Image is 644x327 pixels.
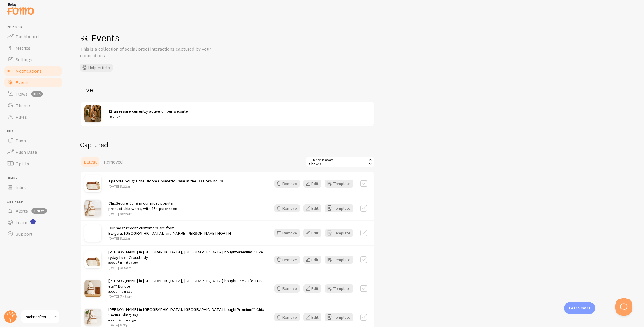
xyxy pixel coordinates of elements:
button: Edit [303,284,321,293]
p: This is a collection of social proof interactions captured by your connections [80,46,218,59]
button: Template [325,313,353,321]
a: Dashboard [3,31,63,42]
p: Learn more [569,305,591,311]
img: PwQPFsYmQ2KGnONrUDlO [84,105,101,122]
strong: 12 users [108,109,125,114]
a: Push [3,135,63,146]
a: The Safe Travels™ Bundle [108,278,262,289]
iframe: Help Scout Beacon - Open [615,298,632,316]
button: Template [325,284,353,293]
span: beta [31,91,43,97]
button: Edit [303,256,321,264]
span: Our most recent customers are from Bargara, [GEOGRAPHIC_DATA], and NARRE [PERSON_NAME] NORTH [108,225,231,236]
span: Learn [16,220,27,225]
h2: Captured [80,140,375,149]
a: Support [3,228,63,240]
span: Opt-In [16,161,29,166]
span: Inline [16,184,27,190]
span: Rules [16,114,27,120]
p: [DATE] 9:22am [108,236,231,241]
span: Push [7,130,63,133]
span: are currently active on our website [108,109,364,119]
img: 4_88b5d034-9f5f-4c6d-943a-5694cdaeb2cc_small.png [84,175,101,192]
img: no_image.svg [84,224,101,242]
span: Events [16,80,30,85]
button: Remove [274,313,300,321]
span: Removed [104,159,123,165]
span: Flows [16,91,28,97]
button: Remove [274,229,300,237]
img: ChatGPTImageSep12_2025_04_02_04PM2_small.png [84,280,101,297]
a: Edit [303,284,325,293]
button: Template [325,229,353,237]
button: Remove [274,204,300,212]
button: Remove [274,256,300,264]
button: Remove [274,284,300,293]
a: Settings [3,54,63,65]
button: Remove [274,180,300,188]
span: Notifications [16,68,42,74]
small: about 7 minutes ago [108,260,264,265]
img: 5_8360eb7c-7be9-408e-9be3-74cf4c48fac9_small.png [84,200,101,217]
span: Dashboard [16,34,39,39]
svg: <p>Watch New Feature Tutorials!</p> [30,219,36,224]
a: Edit [303,180,325,188]
span: Push Data [16,149,37,155]
button: Edit [303,180,321,188]
a: Learn [3,217,63,228]
small: about 14 hours ago [108,318,264,323]
a: Premium™ Everyday Luxe Crossbody [108,249,263,260]
a: Edit [303,313,325,321]
span: Support [16,231,32,237]
span: Inline [7,176,63,180]
button: Template [325,256,353,264]
a: Metrics [3,42,63,54]
a: Events [3,77,63,88]
a: Edit [303,204,325,212]
p: [DATE] 7:48am [108,294,264,299]
a: Alerts 1 new [3,205,63,217]
a: Opt-In [3,158,63,169]
button: Edit [303,313,321,321]
a: PackPerfect [21,310,60,324]
span: Metrics [16,45,30,51]
a: Premium™ ChicSecure Sling Bag [108,307,264,318]
span: Get Help [7,200,63,204]
a: Edit [303,229,325,237]
button: Template [325,204,353,212]
small: about 1 hour ago [108,289,264,294]
img: ChatGPTImageSep17_2025_06_06_31AM_small.png [84,309,101,326]
button: Edit [303,204,321,212]
p: [DATE] 9:22am [108,211,177,216]
a: Edit [303,256,325,264]
h1: Events [80,32,253,44]
p: [DATE] 9:15am [108,265,264,270]
h2: Live [80,85,375,94]
button: Help Article [80,64,113,72]
button: Template [325,180,353,188]
div: Show all [306,156,375,168]
a: Push Data [3,146,63,158]
p: [DATE] 9:22am [108,184,223,189]
img: 4_88b5d034-9f5f-4c6d-943a-5694cdaeb2cc_small.png [84,251,101,268]
span: Alerts [16,208,28,214]
img: fomo-relay-logo-orange.svg [6,1,35,16]
span: Push [16,138,26,143]
a: Theme [3,100,63,111]
div: Learn more [564,302,595,314]
span: PackPerfect [25,313,52,320]
span: Theme [16,103,30,108]
span: 1 people bought the Bloom Cosmetic Case in the last few hours [108,178,223,184]
a: Inline [3,182,63,193]
button: Edit [303,229,321,237]
span: Settings [16,57,32,62]
span: ChicSecure Sling is our most popular product this week, with 154 purchases [108,201,177,211]
small: just now [108,114,364,119]
span: [PERSON_NAME] in [GEOGRAPHIC_DATA], [GEOGRAPHIC_DATA] bought [108,278,264,294]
